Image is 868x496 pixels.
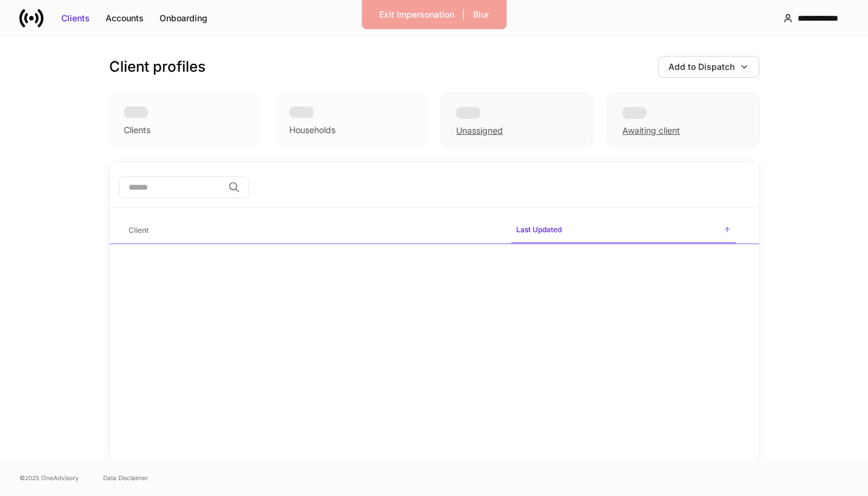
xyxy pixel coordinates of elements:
div: Accounts [106,12,144,24]
span: Client [124,218,502,243]
div: Blur [473,9,489,21]
h6: Last Updated [516,224,562,235]
button: Add to Dispatch [658,56,759,78]
div: Onboarding [160,12,207,24]
div: Unassigned [456,125,503,137]
h6: Client [129,224,149,236]
div: Add to Dispatch [668,61,735,73]
div: Households [289,124,335,136]
h3: Client profiles [109,57,206,77]
div: Unassigned [441,92,593,147]
button: Exit Impersonation [371,5,462,24]
button: Onboarding [152,9,215,28]
button: Accounts [98,9,152,28]
div: Clients [124,124,150,136]
div: Exit Impersonation [379,9,454,21]
span: Last Updated [511,218,736,244]
button: Blur [465,5,497,24]
button: Clients [53,9,98,28]
span: © 2025 OneAdvisory [19,473,79,483]
div: Awaiting client [622,125,680,137]
div: Clients [61,12,90,24]
div: Awaiting client [607,92,759,147]
a: Data Disclaimer [103,473,148,483]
